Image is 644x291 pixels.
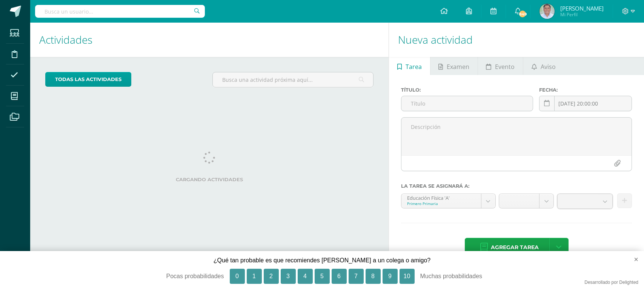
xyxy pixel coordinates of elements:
[401,183,632,189] label: La tarea se asignará a:
[495,58,515,76] span: Evento
[447,58,469,76] span: Examen
[420,269,515,284] div: Muchas probabilidades
[430,57,478,75] a: Examen
[518,10,526,18] span: 849
[539,96,631,111] input: Fecha de entrega
[398,23,635,57] h1: Nueva actividad
[407,201,475,206] div: Primero Primaria
[213,72,373,87] input: Busca una actividad próxima aquí...
[560,11,604,18] span: Mi Perfil
[366,269,381,284] button: 8
[264,269,279,284] button: 2
[230,269,245,284] button: 0, Pocas probabilidades
[349,269,364,284] button: 7
[560,5,604,12] span: [PERSON_NAME]
[406,58,422,76] span: Tarea
[401,96,533,111] input: Título
[130,269,224,284] div: Pocas probabilidades
[622,251,644,268] button: close survey
[407,194,475,201] div: Educación Física 'A'
[400,269,415,284] button: 10, Muchas probabilidades
[539,87,632,93] label: Fecha:
[315,269,330,284] button: 5
[281,269,296,284] button: 3
[247,269,262,284] button: 1
[491,238,539,257] span: Agregar tarea
[478,57,523,75] a: Evento
[401,87,533,93] label: Título:
[332,269,347,284] button: 6
[539,4,555,19] img: e0a79cb39523d0d5c7600c44975e145b.png
[298,269,313,284] button: 4
[541,58,556,76] span: Aviso
[523,57,564,75] a: Aviso
[383,269,398,284] button: 9
[401,194,495,208] a: Educación Física 'A'Primero Primaria
[45,177,373,182] label: Cargando actividades
[35,5,205,18] input: Busca un usuario...
[389,57,430,75] a: Tarea
[39,23,380,57] h1: Actividades
[45,72,131,87] a: todas las Actividades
